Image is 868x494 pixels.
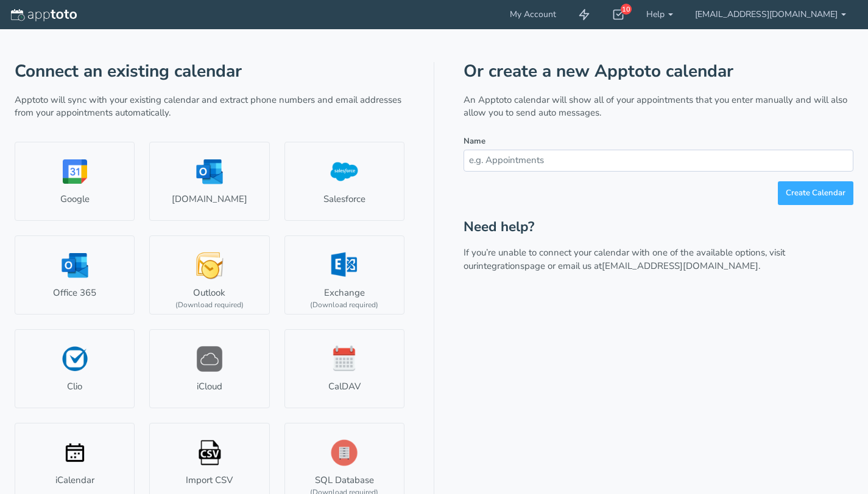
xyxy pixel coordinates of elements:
a: Google [15,142,135,221]
h1: Connect an existing calendar [15,62,404,81]
p: If you’re unable to connect your calendar with one of the available options, visit our page or em... [464,246,853,273]
a: Clio [15,329,135,408]
a: Salesforce [284,142,404,221]
a: integrations [476,260,524,272]
button: Create Calendar [778,181,853,205]
div: 10 [621,4,632,15]
a: [DOMAIN_NAME] [149,142,269,221]
img: logo-apptoto--white.svg [11,9,77,21]
p: An Apptoto calendar will show all of your appointments that you enter manually and will also allo... [464,94,853,120]
p: Apptoto will sync with your existing calendar and extract phone numbers and email addresses from ... [15,94,404,120]
label: Name [464,136,485,147]
h2: Need help? [464,220,853,235]
h1: Or create a new Apptoto calendar [464,62,853,81]
a: Office 365 [15,235,135,315]
div: (Download required) [175,300,244,310]
a: CalDAV [284,329,404,408]
input: e.g. Appointments [464,150,853,171]
a: [EMAIL_ADDRESS][DOMAIN_NAME]. [602,260,760,272]
a: Outlook [149,235,269,315]
div: (Download required) [310,300,378,310]
a: Exchange [284,235,404,315]
a: iCloud [149,329,269,408]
